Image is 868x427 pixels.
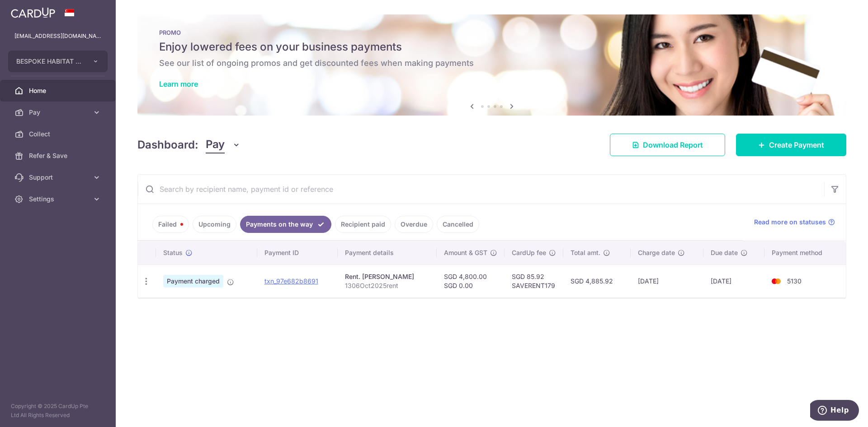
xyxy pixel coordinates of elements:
td: SGD 4,800.00 SGD 0.00 [437,265,505,297]
span: Charge date [638,248,675,257]
button: Pay [206,136,241,153]
button: BESPOKE HABITAT B37PYT PTE. LTD. [8,51,108,72]
img: CardUp [11,7,55,18]
a: Recipient paid [335,216,391,233]
iframe: Opens a widget where you can find more information [810,400,859,422]
p: PROMO [159,29,825,36]
span: Payment charged [163,275,223,288]
td: [DATE] [703,265,764,297]
a: Create Payment [736,134,846,156]
a: Payments on the way [240,216,331,233]
span: Support [29,173,89,182]
h6: See our list of ongoing promos and get discounted fees when making payments [159,58,825,69]
img: Bank Card [767,276,785,287]
span: Refer & Save [29,151,89,160]
a: Download Report [610,134,725,156]
span: Status [163,248,183,257]
span: Amount & GST [444,248,487,257]
p: [EMAIL_ADDRESS][DOMAIN_NAME] [14,32,101,41]
a: Learn more [159,79,198,88]
td: SGD 85.92 SAVERENT179 [505,265,563,297]
span: Pay [29,108,89,117]
a: Upcoming [193,216,236,233]
img: Latest Promos Banner [137,14,846,116]
span: Total amt. [571,248,600,257]
p: 1306Oct2025rent [345,281,429,290]
span: Settings [29,195,89,204]
span: Due date [711,248,738,257]
span: Pay [206,136,225,153]
a: Overdue [395,216,433,233]
th: Payment details [338,241,437,265]
span: CardUp fee [512,248,546,257]
h4: Dashboard: [137,137,198,153]
h5: Enjoy lowered fees on your business payments [159,40,825,54]
th: Payment method [764,241,846,265]
span: 5130 [787,277,802,285]
td: [DATE] [631,265,703,297]
span: Read more on statuses [754,218,826,227]
a: Failed [152,216,189,233]
th: Payment ID [257,241,338,265]
td: SGD 4,885.92 [563,265,631,297]
input: Search by recipient name, payment id or reference [138,175,824,204]
span: Collect [29,130,89,139]
a: Cancelled [437,216,479,233]
div: Rent. [PERSON_NAME] [345,272,429,281]
span: BESPOKE HABITAT B37PYT PTE. LTD. [16,57,83,66]
a: txn_97e682b8691 [264,277,318,285]
span: Create Payment [769,139,824,150]
a: Read more on statuses [754,218,835,227]
span: Download Report [643,139,703,150]
span: Home [29,86,89,95]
